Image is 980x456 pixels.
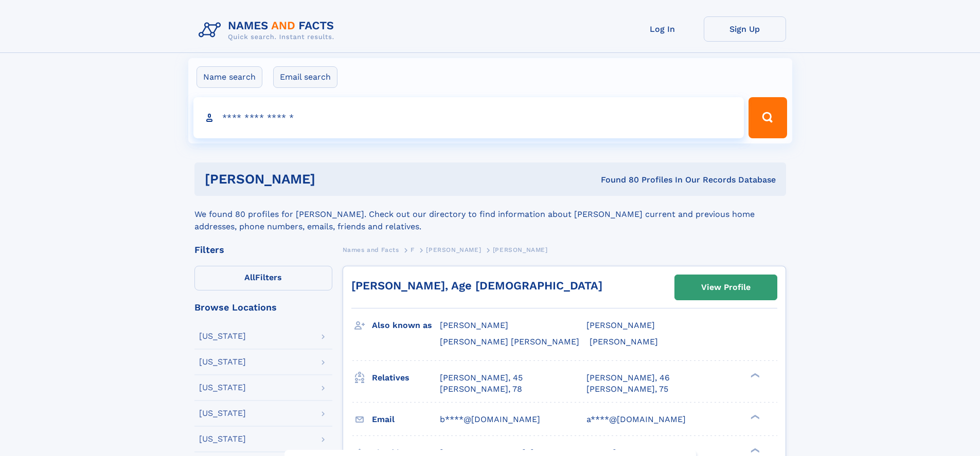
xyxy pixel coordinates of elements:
[194,16,343,44] img: Logo Names and Facts
[199,332,246,340] div: [US_STATE]
[590,337,658,346] span: [PERSON_NAME]
[193,97,744,138] input: search input
[675,275,777,300] a: View Profile
[194,303,332,312] div: Browse Locations
[440,372,523,384] a: [PERSON_NAME], 45
[205,173,458,186] h1: [PERSON_NAME]
[426,246,481,253] span: [PERSON_NAME]
[372,411,440,428] h3: Email
[748,413,760,420] div: ❯
[411,246,415,253] span: F
[440,320,508,330] span: [PERSON_NAME]
[411,243,415,256] a: F
[586,384,668,395] a: [PERSON_NAME], 75
[372,317,440,334] h3: Also known as
[194,245,332,254] div: Filters
[440,337,579,346] span: [PERSON_NAME] [PERSON_NAME]
[199,358,246,366] div: [US_STATE]
[372,369,440,387] h3: Relatives
[701,276,751,299] div: View Profile
[194,196,786,233] div: We found 80 profiles for [PERSON_NAME]. Check out our directory to find information about [PERSON...
[621,16,704,42] a: Log In
[199,435,246,443] div: [US_STATE]
[273,66,337,88] label: Email search
[199,409,246,417] div: [US_STATE]
[586,372,670,384] a: [PERSON_NAME], 46
[351,279,602,292] a: [PERSON_NAME], Age [DEMOGRAPHIC_DATA]
[440,384,522,395] a: [PERSON_NAME], 78
[194,266,332,290] label: Filters
[199,384,246,392] div: [US_STATE]
[244,272,255,282] span: All
[748,447,760,453] div: ❯
[749,97,787,138] button: Search Button
[704,16,786,42] a: Sign Up
[458,174,776,186] div: Found 80 Profiles In Our Records Database
[748,372,760,378] div: ❯
[197,66,262,88] label: Name search
[586,320,655,330] span: [PERSON_NAME]
[426,243,481,256] a: [PERSON_NAME]
[343,243,399,256] a: Names and Facts
[493,246,548,253] span: [PERSON_NAME]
